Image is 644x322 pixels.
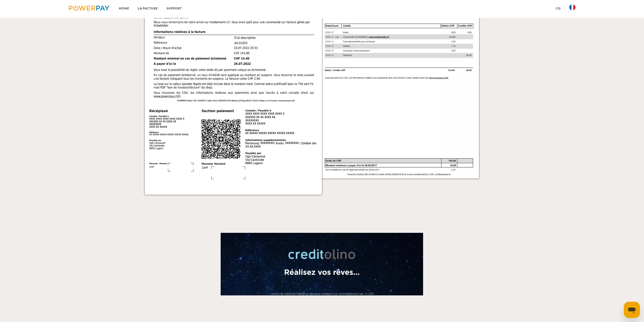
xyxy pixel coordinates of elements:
[134,4,162,13] a: LA FACTURE
[162,4,186,13] a: Support
[552,4,565,13] a: CG
[624,302,640,318] iframe: Bouton de lancement de la fenêtre de messagerie
[115,4,134,13] a: Home
[569,4,575,10] img: fr
[145,233,500,295] a: Fallback Image
[69,6,110,11] img: logo-powerpay.svg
